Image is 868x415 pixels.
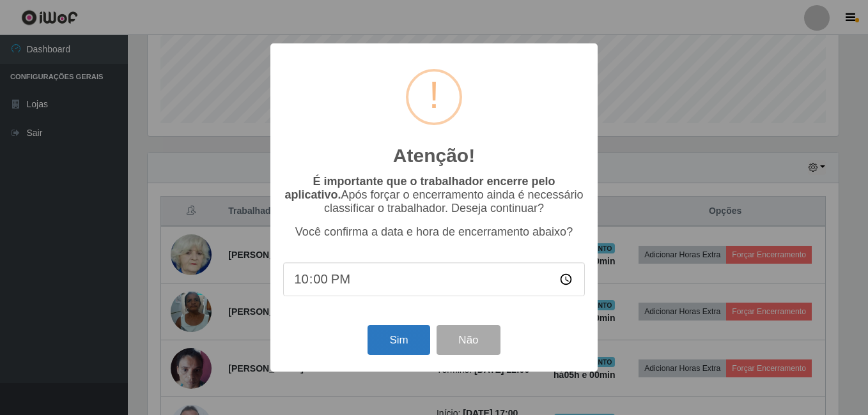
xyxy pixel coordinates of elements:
[283,175,585,215] p: Após forçar o encerramento ainda é necessário classificar o trabalhador. Deseja continuar?
[284,175,555,201] b: É importante que o trabalhador encerre pelo aplicativo.
[368,325,430,355] button: Sim
[393,144,475,167] h2: Atenção!
[283,225,585,239] p: Você confirma a data e hora de encerramento abaixo?
[437,325,500,355] button: Não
